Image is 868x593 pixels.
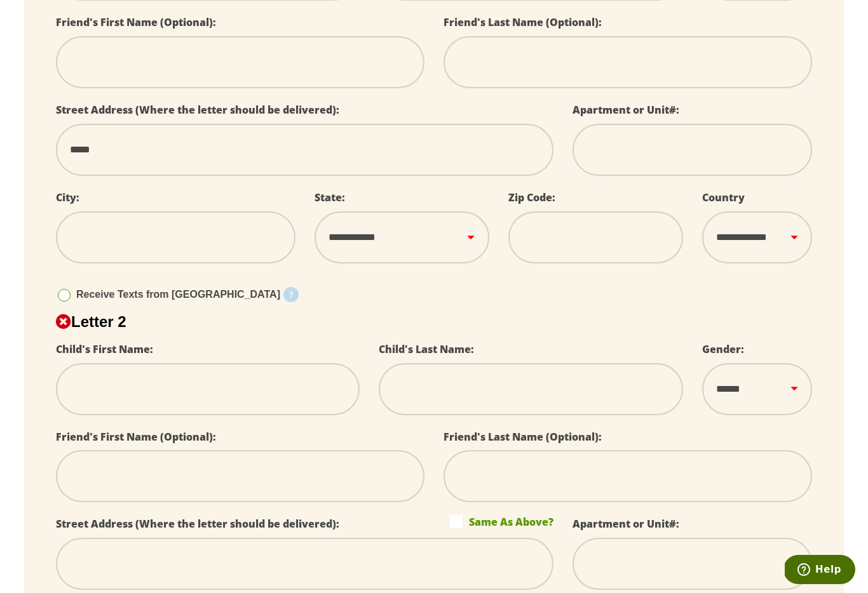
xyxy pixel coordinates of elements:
[56,430,216,444] label: Friend's First Name (Optional):
[573,103,679,117] label: Apartment or Unit#:
[56,103,339,117] label: Street Address (Where the letter should be delivered):
[450,515,553,528] label: Same As Above?
[56,15,216,29] label: Friend's First Name (Optional):
[56,190,79,204] label: City:
[379,342,474,356] label: Child's Last Name:
[444,15,602,29] label: Friend's Last Name (Optional):
[56,342,153,356] label: Child's First Name:
[76,289,280,300] span: Receive Texts from [GEOGRAPHIC_DATA]
[702,342,744,356] label: Gender:
[573,517,679,531] label: Apartment or Unit#:
[702,190,745,204] label: Country
[315,190,345,204] label: State:
[56,517,339,531] label: Street Address (Where the letter should be delivered):
[508,190,555,204] label: Zip Code:
[785,555,855,587] iframe: Opens a widget where you can find more information
[444,430,602,444] label: Friend's Last Name (Optional):
[56,313,812,331] h2: Letter 2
